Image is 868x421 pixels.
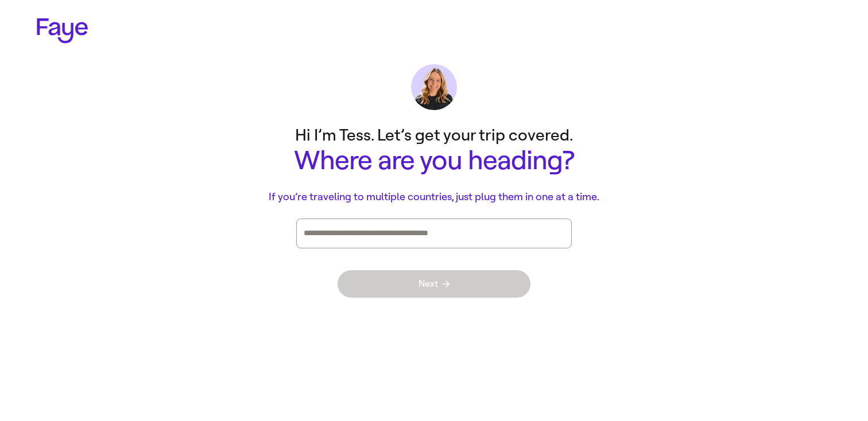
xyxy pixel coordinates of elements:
span: Next [418,279,449,289]
button: Next [338,270,530,298]
p: If you’re traveling to multiple countries, just plug them in one at a time. [204,189,664,205]
div: Press enter after you type each destination [304,219,564,248]
h1: Where are you heading? [204,146,664,176]
p: Hi I’m Tess. Let’s get your trip covered. [204,124,664,146]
